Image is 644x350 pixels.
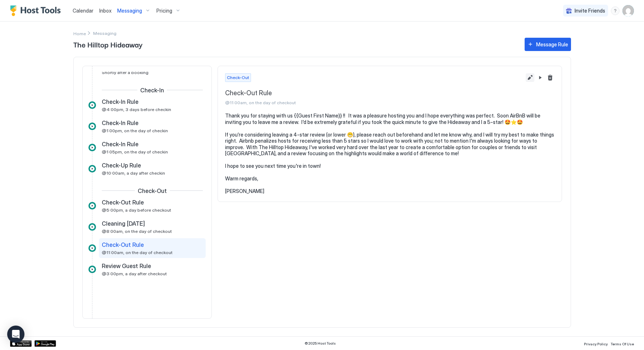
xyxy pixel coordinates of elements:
[225,89,523,97] span: Check-Out Rule
[225,112,554,194] pre: Thank you for staying with us {{Guest First Name}} !! It was a pleasure hosting you and I hope ev...
[73,29,86,37] a: Home
[611,342,634,346] span: Terms Of Use
[227,74,249,81] span: Check-Out
[611,340,634,347] a: Terms Of Use
[305,341,336,346] span: © 2025 Host Tools
[156,8,172,14] span: Pricing
[102,170,165,176] span: @10:00am, a day after checkin
[35,340,56,347] a: Google Play Store
[99,7,111,14] a: Inbox
[575,8,605,14] span: Invite Friends
[102,98,138,105] span: Check-In Rule
[102,241,144,248] span: Check-Out Rule
[93,31,117,36] span: Breadcrumb
[102,119,138,126] span: Check-In Rule
[584,342,608,346] span: Privacy Policy
[584,340,608,347] a: Privacy Policy
[102,141,138,148] span: Check-In Rule
[102,271,167,276] span: @3:00pm, a day after checkout
[138,187,167,194] span: Check-Out
[10,340,32,347] a: App Store
[622,5,634,17] div: User profile
[117,8,142,14] span: Messaging
[73,39,517,50] span: The Hilltop Hideaway
[102,149,168,155] span: @1:05pm, on the day of checkin
[225,100,523,105] span: @11:00am, on the day of checkout
[102,107,171,112] span: @4:00pm, 3 days before checkin
[102,229,172,234] span: @8:00am, on the day of checkout
[525,38,571,51] button: Message Rule
[7,326,24,343] div: Open Intercom Messenger
[102,250,173,255] span: @11:00am, on the day of checkout
[99,8,111,14] span: Inbox
[546,73,554,82] button: Delete message rule
[10,5,64,16] a: Host Tools Logo
[102,207,171,213] span: @5:00pm, a day before checkout
[73,8,93,14] span: Calendar
[536,41,568,48] div: Message Rule
[73,31,86,36] span: Home
[526,73,534,82] button: Edit message rule
[102,199,144,206] span: Check-Out Rule
[536,73,544,82] button: Pause Message Rule
[102,162,141,169] span: Check-Up Rule
[102,262,151,270] span: Review Guest Rule
[102,70,149,75] span: Shortly after a booking
[73,29,86,37] div: Breadcrumb
[102,220,145,227] span: Cleaning [DATE]
[73,7,93,14] a: Calendar
[611,6,620,15] div: menu
[102,128,168,133] span: @1:00pm, on the day of checkin
[140,87,164,94] span: Check-In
